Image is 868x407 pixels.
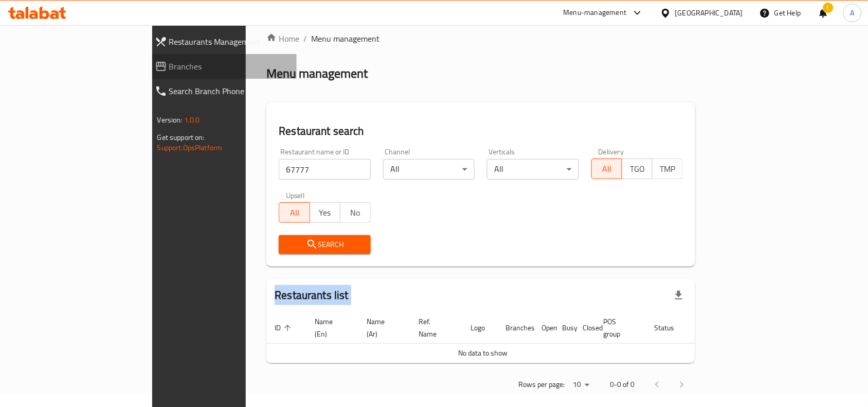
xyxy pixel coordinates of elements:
[266,312,735,363] table: enhanced table
[310,202,340,223] button: Yes
[419,315,450,340] span: Ref. Name
[279,235,371,254] button: Search
[851,7,855,19] span: A
[569,377,593,393] div: Rows per page:
[533,312,554,344] th: Open
[345,205,367,220] span: No
[157,131,205,144] span: Get support on:
[487,159,579,180] div: All
[184,113,200,127] span: 1.0.0
[287,238,363,251] span: Search
[169,60,289,73] span: Branches
[311,32,379,45] span: Menu management
[275,322,294,334] span: ID
[147,54,297,79] a: Branches
[591,158,622,179] button: All
[564,7,627,19] div: Menu-management
[286,192,305,199] label: Upsell
[654,322,688,334] span: Status
[610,378,635,391] p: 0-0 of 0
[596,162,618,176] span: All
[169,85,289,97] span: Search Branch Phone
[603,315,634,340] span: POS group
[157,113,183,127] span: Version:
[675,7,743,19] div: [GEOGRAPHIC_DATA]
[315,315,346,340] span: Name (En)
[652,158,683,179] button: TMP
[626,162,648,176] span: TGO
[279,202,310,223] button: All
[283,205,305,220] span: All
[622,158,653,179] button: TGO
[266,32,695,45] nav: breadcrumb
[169,36,289,48] span: Restaurants Management
[279,123,683,139] h2: Restaurant search
[383,159,475,180] div: All
[147,29,297,54] a: Restaurants Management
[266,65,368,82] h2: Menu management
[157,141,223,154] a: Support.OpsPlatform
[314,205,336,220] span: Yes
[275,288,348,303] h2: Restaurants list
[462,312,497,344] th: Logo
[497,312,533,344] th: Branches
[574,312,595,344] th: Closed
[657,162,679,176] span: TMP
[666,283,691,308] div: Export file
[279,159,371,180] input: Search for restaurant name or ID..
[518,378,565,391] p: Rows per page:
[554,312,574,344] th: Busy
[340,202,371,223] button: No
[367,315,398,340] span: Name (Ar)
[599,148,624,155] label: Delivery
[303,32,307,45] li: /
[459,346,508,360] span: No data to show
[147,79,297,103] a: Search Branch Phone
